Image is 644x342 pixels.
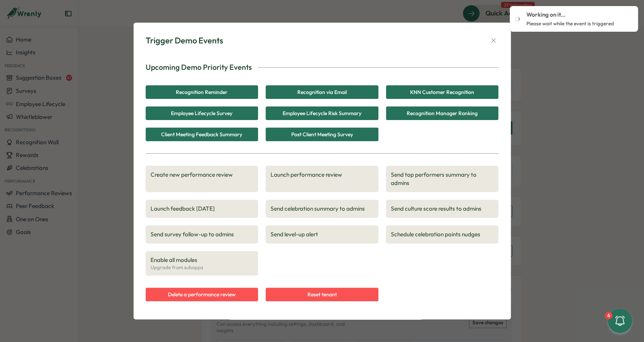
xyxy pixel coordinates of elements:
[146,62,252,73] p: Upcoming Demo Priority Events
[608,309,632,333] button: 6
[151,256,254,264] span: Enable all modules
[386,166,499,192] button: Send top performers summary to admins
[391,171,494,187] span: Send top performers summary to admins
[410,86,474,99] span: KNN Customer Recognition
[391,230,494,239] span: Schedule celebration points nudges
[146,251,258,276] button: Enable all modulesUpgrade from subapps
[151,171,254,179] span: Create new performance review
[146,128,258,141] button: Client Meeting Feedback Summary
[407,107,478,120] span: Recognition Manager Ranking
[291,128,353,141] span: Post Client Meeting Survey
[605,312,612,319] div: 6
[168,288,236,301] span: Delete a performance review
[146,35,223,46] div: Trigger Demo Events
[307,288,337,301] span: Reset tenant
[146,225,258,243] button: Send survey follow-up to admins
[266,200,378,218] button: Send celebration summary to admins
[151,230,254,239] span: Send survey follow-up to admins
[266,166,378,192] button: Launch performance review
[266,288,378,301] button: Reset tenant
[391,205,494,213] span: Send culture score results to admins
[146,200,258,218] button: Launch feedback [DATE]
[386,106,499,120] button: Recognition Manager Ranking
[526,20,630,27] p: Please wait while the event is triggered
[386,200,499,218] button: Send culture score results to admins
[297,86,347,99] span: Recognition via Email
[266,128,378,141] button: Post Client Meeting Survey
[271,230,373,239] span: Send level-up alert
[171,107,232,120] span: Employee Lifecycle Survey
[151,264,254,271] span: Upgrade from subapps
[266,225,378,243] button: Send level-up alert
[146,106,258,120] button: Employee Lifecycle Survey
[266,85,378,99] button: Recognition via Email
[161,128,242,141] span: Client Meeting Feedback Summary
[146,166,258,192] button: Create new performance review
[386,225,499,243] button: Schedule celebration points nudges
[386,85,499,99] button: KNN Customer Recognition
[271,171,373,179] span: Launch performance review
[151,205,254,213] span: Launch feedback [DATE]
[146,85,258,99] button: Recognition Reminder
[526,11,630,19] p: Working on it...
[283,107,361,120] span: Employee Lifecycle Risk Summary
[176,86,227,99] span: Recognition Reminder
[271,205,373,213] span: Send celebration summary to admins
[146,288,258,301] button: Delete a performance review
[266,106,378,120] button: Employee Lifecycle Risk Summary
